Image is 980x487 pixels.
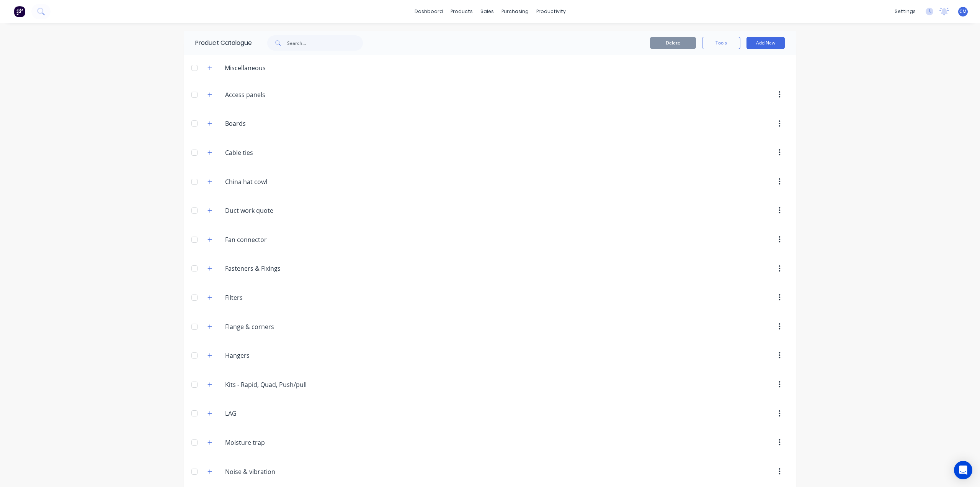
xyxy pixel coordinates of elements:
[225,90,316,99] input: Enter category name
[411,6,447,17] a: dashboard
[954,461,972,479] div: Open Intercom Messenger
[225,264,316,273] input: Enter category name
[225,409,316,418] input: Enter category name
[225,322,316,331] input: Enter category name
[225,351,316,360] input: Enter category name
[225,293,316,302] input: Enter category name
[225,235,316,244] input: Enter category name
[891,6,920,17] div: settings
[225,380,316,389] input: Enter category name
[225,467,316,476] input: Enter category name
[225,177,316,186] input: Enter category name
[477,6,498,17] div: sales
[650,37,696,49] button: Delete
[14,6,25,17] img: Factory
[225,119,316,128] input: Enter category name
[498,6,532,17] div: purchasing
[219,63,272,72] div: Miscellaneous
[225,438,316,447] input: Enter category name
[702,37,740,49] button: Tools
[287,35,363,51] input: Search...
[184,31,252,55] div: Product Catalogue
[532,6,570,17] div: productivity
[225,206,316,215] input: Enter category name
[447,6,477,17] div: products
[959,8,967,15] span: CM
[225,148,316,157] input: Enter category name
[746,37,785,49] button: Add New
